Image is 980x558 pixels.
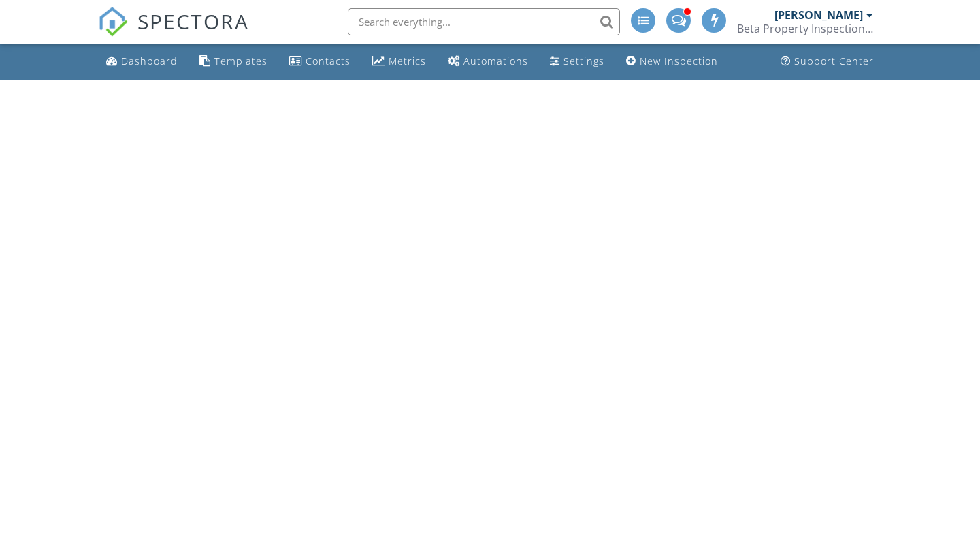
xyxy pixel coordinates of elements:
div: Templates [214,54,267,67]
div: Settings [563,54,604,67]
div: [PERSON_NAME] [774,8,863,22]
div: Beta Property Inspections, LLC [737,22,873,35]
div: Dashboard [121,54,178,67]
div: Automations [463,54,528,67]
a: New Inspection [621,49,723,74]
a: Support Center [775,49,879,74]
div: New Inspection [640,54,718,67]
a: Settings [544,49,610,74]
img: The Best Home Inspection Software - Spectora [98,7,128,37]
a: Automations (Advanced) [442,49,534,74]
div: Metrics [389,54,426,67]
input: Search everything... [348,8,620,35]
a: Contacts [284,49,356,74]
a: Metrics [367,49,431,74]
div: Support Center [794,54,874,67]
a: Dashboard [101,49,183,74]
a: Templates [194,49,273,74]
div: Contacts [306,54,350,67]
span: SPECTORA [137,7,249,35]
a: SPECTORA [98,18,249,47]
